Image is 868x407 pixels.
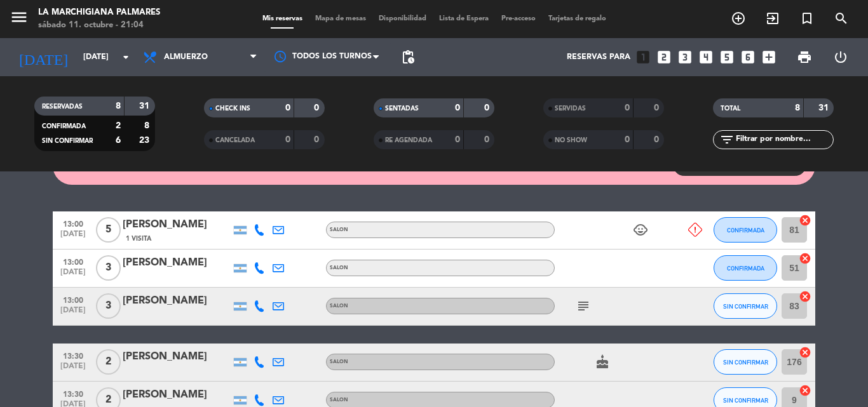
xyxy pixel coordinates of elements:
[484,103,492,112] strong: 0
[625,135,630,144] strong: 0
[719,49,735,65] i: looks_5
[656,49,672,65] i: looks_two
[10,8,29,31] button: menu
[727,227,764,234] span: CONFIRMADA
[57,292,89,307] span: 13:00
[123,293,231,309] div: [PERSON_NAME]
[495,15,542,22] span: Pre-acceso
[42,138,93,144] span: SIN CONFIRMAR
[314,135,322,144] strong: 0
[57,362,89,377] span: [DATE]
[799,290,811,303] i: cancel
[330,359,348,364] span: SALON
[96,217,121,243] span: 5
[164,53,208,62] span: Almuerzo
[795,103,800,112] strong: 8
[765,11,780,26] i: exit_to_app
[433,15,495,22] span: Lista de Espera
[144,121,152,130] strong: 8
[57,216,89,230] span: 13:00
[57,254,89,269] span: 13:00
[555,105,586,112] span: SERVIDAS
[38,6,160,19] div: La Marchigiana Palmares
[735,133,833,147] input: Filtrar por nombre...
[57,306,89,321] span: [DATE]
[57,386,89,401] span: 13:30
[96,349,121,375] span: 2
[96,255,121,281] span: 3
[330,227,348,232] span: SALON
[123,349,231,365] div: [PERSON_NAME]
[654,103,661,112] strong: 0
[555,137,587,143] span: NO SHOW
[833,50,848,65] i: power_settings_new
[799,346,811,359] i: cancel
[215,105,250,112] span: CHECK INS
[256,15,309,22] span: Mis reservas
[139,102,152,110] strong: 31
[567,53,630,62] span: Reservas para
[714,293,777,319] button: SIN CONFIRMAR
[698,49,714,65] i: looks_4
[116,102,121,110] strong: 8
[799,252,811,265] i: cancel
[723,303,768,310] span: SIN CONFIRMAR
[330,397,348,403] span: SALON
[797,50,812,65] span: print
[215,137,255,143] span: CANCELADA
[330,265,348,270] span: SALON
[625,103,630,112] strong: 0
[714,217,777,243] button: CONFIRMADA
[731,11,746,26] i: add_circle_outline
[57,348,89,363] span: 13:30
[822,38,858,76] div: LOG OUT
[309,15,372,22] span: Mapa de mesas
[455,103,460,112] strong: 0
[576,298,591,314] i: subject
[57,230,89,244] span: [DATE]
[723,359,768,366] span: SIN CONFIRMAR
[385,105,419,112] span: SENTADAS
[484,135,492,144] strong: 0
[654,135,661,144] strong: 0
[123,387,231,403] div: [PERSON_NAME]
[314,103,322,112] strong: 0
[42,103,83,110] span: RESERVADAS
[595,354,610,370] i: cake
[123,255,231,271] div: [PERSON_NAME]
[723,397,768,404] span: SIN CONFIRMAR
[834,11,849,26] i: search
[385,137,432,143] span: RE AGENDADA
[118,50,133,65] i: arrow_drop_down
[116,136,121,145] strong: 6
[818,103,831,112] strong: 31
[10,43,77,71] i: [DATE]
[542,15,613,22] span: Tarjetas de regalo
[455,135,460,144] strong: 0
[96,293,121,319] span: 3
[139,136,152,145] strong: 23
[38,19,160,32] div: sábado 11. octubre - 21:04
[372,15,433,22] span: Disponibilidad
[677,49,693,65] i: looks_3
[714,349,777,375] button: SIN CONFIRMAR
[285,135,290,144] strong: 0
[116,121,121,130] strong: 2
[721,105,740,112] span: TOTAL
[635,49,651,65] i: looks_one
[330,304,348,309] span: SALON
[10,8,29,27] i: menu
[719,132,735,147] i: filter_list
[633,222,648,237] i: child_care
[126,234,151,244] span: 1 Visita
[727,265,764,272] span: CONFIRMADA
[761,49,777,65] i: add_box
[285,103,290,112] strong: 0
[740,49,756,65] i: looks_6
[714,255,777,281] button: CONFIRMADA
[57,268,89,283] span: [DATE]
[799,384,811,397] i: cancel
[799,214,811,227] i: cancel
[400,50,416,65] span: pending_actions
[799,11,815,26] i: turned_in_not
